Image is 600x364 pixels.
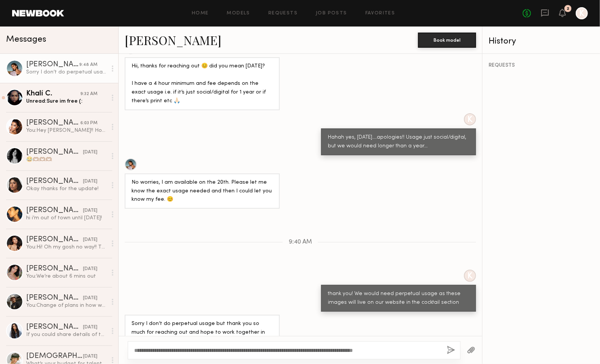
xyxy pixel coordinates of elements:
div: [DATE] [83,353,97,360]
div: [DATE] [83,149,97,156]
div: Sorry I don’t do perpetual usage but thank you so much for reaching out and hope to work together... [26,69,107,76]
div: You: Change of plans in how we're shooting the ecomm breakdown. We'll be doing smaller shoots acr... [26,302,107,309]
div: 6:03 PM [80,120,97,127]
div: History [489,37,595,46]
div: 9:48 AM [79,61,97,69]
div: REQUESTS [489,63,595,68]
a: Favorites [365,11,395,16]
div: You: Hey [PERSON_NAME]!! Hope you’ve been doing well 😊 We’ve got a cocktail shoot coming up and w... [26,127,107,134]
div: Khalí C. [26,90,80,98]
div: 2 [567,7,569,11]
a: Home [192,11,209,16]
div: [DATE] [83,295,97,302]
div: Okay thanks for the update! [26,185,107,192]
div: [PERSON_NAME] [26,119,80,127]
div: thank you! We would need perpetual usage as these images will live on our website in the cocktail... [328,290,469,307]
div: [PERSON_NAME] [26,294,83,302]
span: Messages [6,35,46,44]
div: [DATE] [83,207,97,214]
div: Hii, thanks for reaching out 😊 did you mean [DATE]? I have a 4 hour minimum and fee depends on th... [132,62,273,106]
a: Job Posts [316,11,347,16]
a: Models [227,11,250,16]
div: Sorry I don’t do perpetual usage but thank you so much for reaching out and hope to work together... [132,320,273,346]
div: 9:32 AM [80,91,97,98]
div: [PERSON_NAME] [26,178,83,185]
div: [DEMOGRAPHIC_DATA][PERSON_NAME] [26,353,83,360]
div: [PERSON_NAME] [26,207,83,214]
div: [DATE] [83,178,97,185]
a: [PERSON_NAME] [125,32,221,48]
div: Hahah yes, [DATE]....apologies!! Usage just social/digital, but we would need longer than a year... [328,133,469,151]
div: No worries, I am available on the 20th. Please let me know the exact usage needed and then I coul... [132,178,273,205]
div: [PERSON_NAME] [26,236,83,244]
div: 😂🫶🏽🫶🏽🫶🏽 [26,156,107,163]
div: hi i’m out of town until [DATE]! [26,214,107,222]
span: 9:40 AM [289,239,312,245]
div: [PERSON_NAME] [26,323,83,331]
a: K [576,7,588,19]
div: [PERSON_NAME] [26,265,83,273]
div: [DATE] [83,236,97,244]
div: [PERSON_NAME] [26,148,83,156]
div: Unread: Sure im free (: [26,98,107,105]
div: You: Hi! Oh my gosh no way!! That's amazing! The story is set in the desert, playing on a summer ... [26,244,107,251]
a: Book model [418,36,476,43]
div: You: We’re about 6 mins out [26,273,107,280]
div: [DATE] [83,266,97,273]
div: [PERSON_NAME] [26,61,79,69]
div: [DATE] [83,324,97,331]
a: Requests [268,11,298,16]
div: If you could share details of the job it would be great 😍😍😍 [26,331,107,338]
button: Book model [418,33,476,48]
